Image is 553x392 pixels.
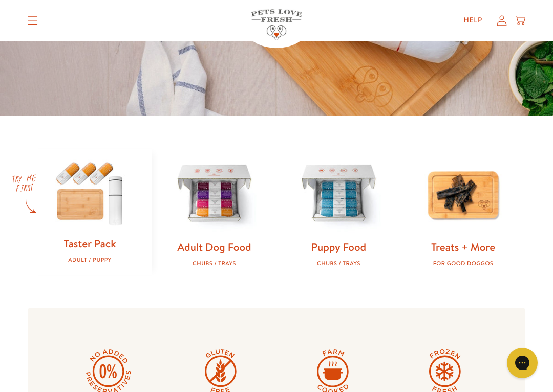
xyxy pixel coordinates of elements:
[168,260,260,267] div: Chubs / Trays
[177,240,251,255] a: Adult Dog Food
[293,260,385,267] div: Chubs / Trays
[63,236,116,251] a: Taster Pack
[251,9,302,40] img: Pets Love Fresh
[417,260,509,267] div: For good doggos
[502,344,543,382] iframe: Gorgias live chat messenger
[44,257,136,263] div: Adult / Puppy
[19,8,46,33] summary: Translation missing: en.sections.header.menu
[455,10,491,31] a: Help
[311,240,366,255] a: Puppy Food
[431,240,495,255] a: Treats + More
